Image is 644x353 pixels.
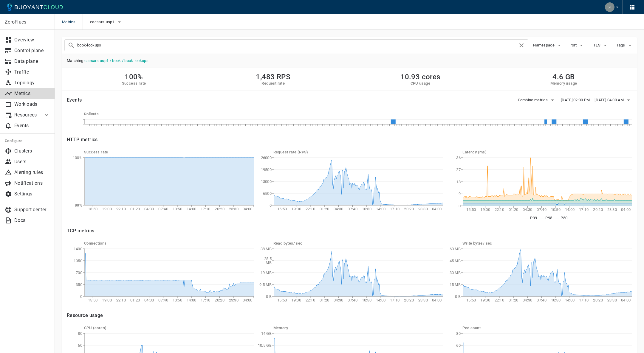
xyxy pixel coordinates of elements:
tspan: 01:20 [320,298,329,302]
tspan: 14 GB [261,331,272,336]
tspan: 14:00 [187,207,196,211]
p: Data plane [14,58,50,64]
p: Workloads [14,101,50,107]
tspan: 17:10 [390,207,400,211]
span: P95 [545,216,552,220]
span: P99 [530,216,537,220]
tspan: 14:00 [187,298,196,302]
tspan: 07:40 [537,207,547,212]
tspan: 26000 [261,155,272,160]
span: Namespace [533,43,556,48]
tspan: 38 MB [260,247,272,251]
tspan: 19:00 [102,207,112,211]
tspan: 04:00 [243,207,253,211]
tspan: 45 MB [450,259,461,263]
p: Topology [14,80,50,86]
tspan: 17:10 [201,298,210,302]
tspan: 07:40 [348,207,357,211]
button: TLS [592,41,611,50]
p: ZeroFlucs [5,19,50,25]
tspan: 28.5 [264,256,271,261]
tspan: 19:00 [102,298,112,302]
p: Notifications [14,180,50,186]
tspan: 36 [456,155,461,160]
tspan: 30 MB [450,270,461,275]
tspan: 04:30 [334,298,343,302]
p: Settings [14,191,50,197]
tspan: 10:50 [173,207,182,211]
tspan: 0 [80,294,82,299]
tspan: 27 [456,167,461,172]
h2: 100% [122,73,146,81]
tspan: 04:00 [432,298,442,302]
tspan: 14:00 [565,298,575,302]
img: Steve Gray [605,2,614,12]
p: Events [14,123,50,129]
p: Control plane [14,48,50,54]
tspan: 350 [76,282,82,287]
tspan: 0 B [455,294,461,299]
tspan: 07:40 [158,207,168,211]
tspan: 20:20 [215,207,225,211]
tspan: 80 [78,331,82,336]
tspan: 15:50 [88,207,98,211]
h2: 1,483 RPS [256,73,290,81]
tspan: 19500 [261,167,272,172]
tspan: 23:30 [607,298,617,302]
tspan: 04:30 [523,298,532,302]
tspan: 23:30 [607,207,617,212]
tspan: 20:20 [215,298,225,302]
tspan: 0 B [266,294,272,299]
tspan: 22:10 [495,207,504,212]
span: Combine metrics [518,98,549,102]
button: caesars-usp1 [90,18,123,27]
button: Namespace [533,41,563,50]
tspan: 19:00 [481,207,490,212]
h5: Success rate [84,150,254,155]
h2: 4.6 GB [550,73,577,81]
button: Port [568,41,587,50]
tspan: 6500 [263,191,271,196]
h5: Memory [273,326,443,330]
tspan: 01:20 [509,207,518,212]
h5: CPU (cores) [84,326,254,330]
tspan: 04:30 [144,207,154,211]
tspan: 15:50 [277,207,287,211]
h5: Success rate [122,81,146,86]
tspan: 20:20 [404,298,414,302]
h4: Resource usage [67,312,632,318]
tspan: 80 [456,331,461,336]
tspan: 22:10 [495,298,504,302]
span: Port [569,43,578,48]
input: Search [77,41,518,49]
tspan: 15:50 [88,298,98,302]
tspan: 10:50 [551,298,561,302]
tspan: 15:50 [277,298,287,302]
tspan: 20:20 [593,298,603,302]
h4: HTTP metrics [67,137,98,143]
tspan: 15:50 [466,207,476,212]
tspan: 23:30 [229,207,239,211]
tspan: 04:30 [523,207,532,212]
tspan: 99% [75,203,82,208]
tspan: 04:00 [621,298,631,302]
h5: Pod count [462,326,632,330]
tspan: 10.5 GB [258,343,272,348]
button: Tags [615,41,634,50]
p: Traffic [14,69,50,75]
h5: Read bytes / sec [273,241,443,246]
tspan: 22:10 [116,207,126,211]
h5: Write bytes / sec [462,241,632,246]
p: Overview [14,37,50,43]
tspan: 0 [459,204,461,208]
tspan: 9 [459,192,461,196]
tspan: 04:00 [243,298,253,302]
tspan: 10:50 [551,207,561,212]
tspan: 01:20 [320,207,329,211]
h5: Memory usage [550,81,577,86]
tspan: 19:00 [291,298,301,302]
p: Alerting rules [14,169,50,175]
tspan: 18 [456,180,461,184]
tspan: 19:00 [291,207,301,211]
tspan: 22:10 [305,298,315,302]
